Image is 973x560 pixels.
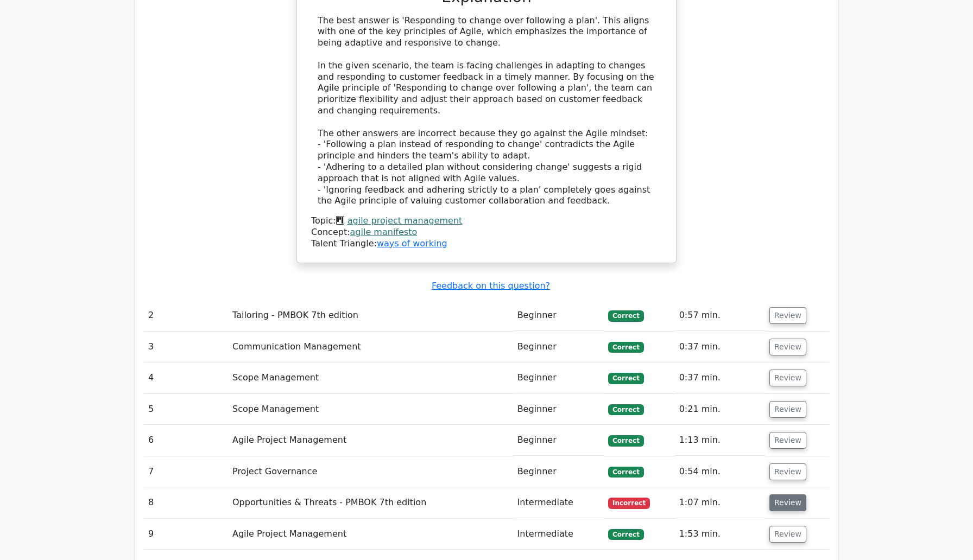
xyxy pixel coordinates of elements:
span: Correct [608,404,643,415]
td: Beginner [513,394,604,425]
button: Review [769,370,806,386]
button: Review [769,401,806,418]
div: Topic: [311,215,662,227]
td: Intermediate [513,519,604,550]
td: 8 [144,487,228,518]
td: 0:54 min. [675,456,765,487]
td: Beginner [513,332,604,362]
a: agile manifesto [350,227,418,237]
td: Beginner [513,425,604,456]
div: Concept: [311,227,662,238]
td: 0:21 min. [675,394,765,425]
td: 9 [144,519,228,550]
td: Agile Project Management [228,519,513,550]
td: Agile Project Management [228,425,513,456]
span: Correct [608,342,643,353]
td: 2 [144,300,228,331]
td: Opportunities & Threats - PMBOK 7th edition [228,487,513,518]
td: 0:57 min. [675,300,765,331]
td: 1:53 min. [675,519,765,550]
td: 7 [144,456,228,487]
div: The best answer is 'Responding to change over following a plan'. This aligns with one of the key ... [318,15,655,207]
td: Communication Management [228,332,513,362]
td: 5 [144,394,228,425]
td: Scope Management [228,362,513,393]
button: Review [769,463,806,480]
td: 6 [144,425,228,456]
div: Talent Triangle: [311,215,662,249]
td: 3 [144,332,228,362]
a: agile project management [347,215,463,226]
button: Review [769,307,806,324]
td: 4 [144,362,228,393]
span: Correct [608,373,643,384]
button: Review [769,432,806,449]
button: Review [769,339,806,355]
span: Correct [608,435,643,446]
td: Intermediate [513,487,604,518]
td: Project Governance [228,456,513,487]
button: Review [769,494,806,511]
a: ways of working [377,238,447,249]
td: Beginner [513,362,604,393]
td: Beginner [513,456,604,487]
td: Scope Management [228,394,513,425]
td: 0:37 min. [675,362,765,393]
span: Correct [608,467,643,478]
td: Tailoring - PMBOK 7th edition [228,300,513,331]
span: Correct [608,310,643,321]
span: Incorrect [608,498,650,508]
td: Beginner [513,300,604,331]
button: Review [769,526,806,543]
a: Feedback on this question? [432,281,550,291]
td: 1:07 min. [675,487,765,518]
span: Correct [608,529,643,540]
td: 0:37 min. [675,332,765,362]
td: 1:13 min. [675,425,765,456]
